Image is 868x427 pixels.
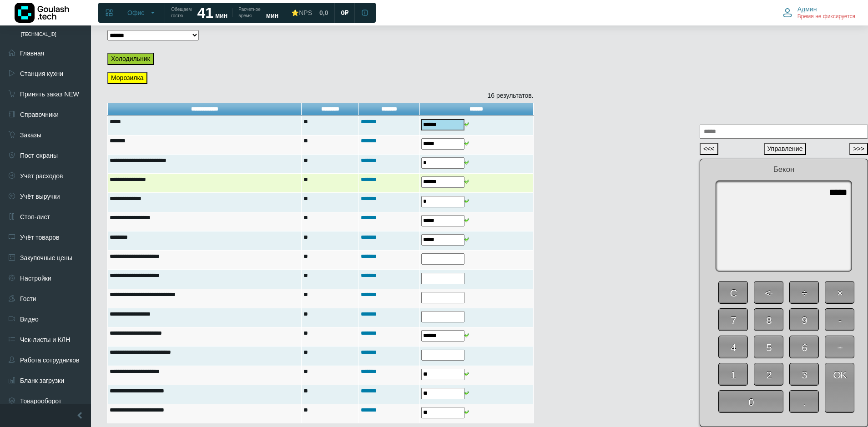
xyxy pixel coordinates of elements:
[215,12,227,19] span: мин
[107,72,147,84] button: Морозилка
[107,53,154,65] button: Холодильник
[789,336,819,358] span: 6
[777,3,861,22] button: Админ Время не фиксируется
[299,9,312,16] span: NPS
[122,5,162,20] button: Офис
[825,281,854,304] span: ×
[797,5,817,13] span: Админ
[15,3,69,23] img: Логотип компании Goulash.tech
[789,308,819,331] span: 9
[718,390,783,413] span: 0
[319,9,328,17] span: 0,0
[849,143,868,155] button: >>>
[238,6,260,19] span: Расчетное время
[825,336,854,358] span: +
[107,91,534,100] div: 16 результатов.
[344,9,348,17] span: ₽
[754,281,783,304] span: <-
[286,5,333,21] a: ⭐NPS 0,0
[291,9,312,17] div: ⭐
[789,363,819,386] span: 3
[797,13,855,20] span: Время не фиксируется
[789,281,819,304] span: ÷
[718,281,748,304] span: C
[335,5,354,21] a: 0 ₽
[166,5,284,21] a: Обещаем гостю 41 мин Расчетное время мин
[764,143,807,155] button: Управление
[754,308,783,331] span: 8
[718,336,748,358] span: 4
[825,308,854,331] span: -
[171,6,192,19] span: Обещаем гостю
[341,9,344,17] span: 0
[754,363,783,386] span: 2
[197,5,213,21] strong: 41
[773,165,794,174] span: Бекон
[700,143,718,155] button: <<<
[718,308,748,331] span: 7
[127,9,144,17] span: Офис
[825,363,854,413] span: OK
[754,336,783,358] span: 5
[266,12,278,19] span: мин
[718,363,748,386] span: 1
[789,390,819,413] span: .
